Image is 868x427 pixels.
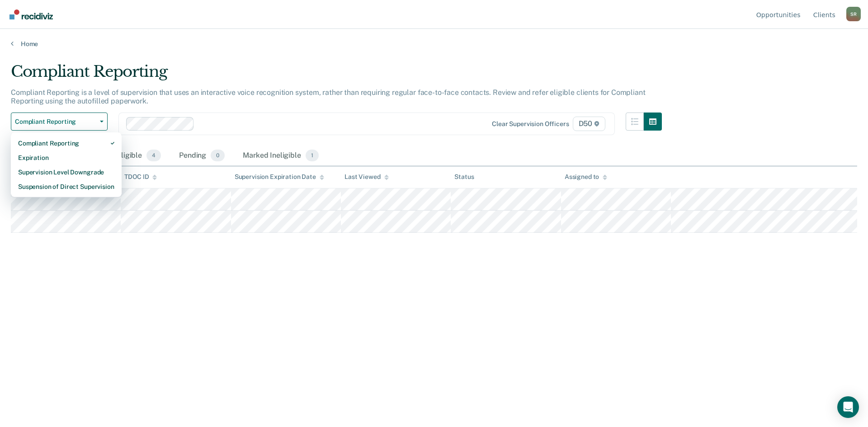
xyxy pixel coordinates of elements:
[846,7,861,21] button: Profile dropdown button
[124,173,157,181] div: TDOC ID
[846,7,861,21] div: S R
[11,62,662,88] div: Compliant Reporting
[306,150,319,161] span: 1
[11,40,857,48] a: Home
[454,173,474,181] div: Status
[241,146,321,166] div: Marked Ineligible1
[211,150,225,161] span: 0
[235,173,324,181] div: Supervision Expiration Date
[11,113,108,131] button: Compliant Reporting
[11,88,645,105] p: Compliant Reporting is a level of supervision that uses an interactive voice recognition system, ...
[565,173,607,181] div: Assigned to
[837,396,859,418] div: Open Intercom Messenger
[146,150,161,161] span: 4
[90,146,163,166] div: Almost Eligible4
[177,146,226,166] div: Pending0
[344,173,388,181] div: Last Viewed
[11,132,122,197] div: Dropdown Menu
[573,117,605,131] span: D50
[18,150,114,165] div: Expiration
[9,9,53,19] img: Recidiviz
[15,118,96,126] span: Compliant Reporting
[18,136,114,150] div: Compliant Reporting
[18,165,114,179] div: Supervision Level Downgrade
[492,120,569,128] div: Clear supervision officers
[18,179,114,194] div: Suspension of Direct Supervision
